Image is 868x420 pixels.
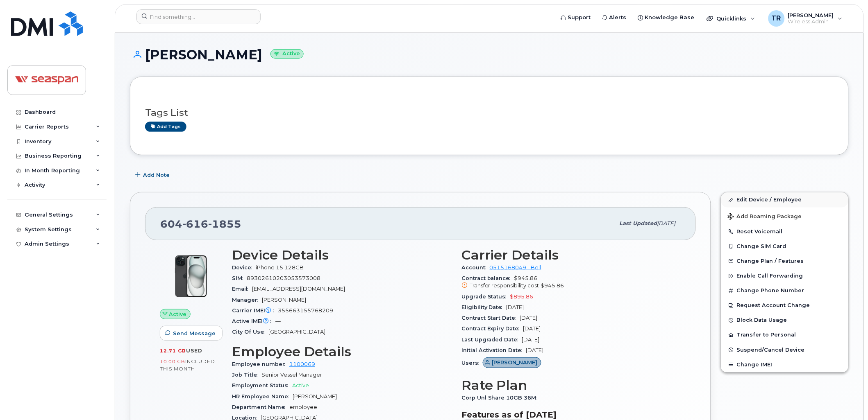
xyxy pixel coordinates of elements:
[261,372,322,378] span: Senior Vessel Manager
[232,318,275,324] span: Active IMEI
[721,239,848,254] button: Change SIM Card
[160,359,185,364] span: 10.00 GB
[507,304,524,310] span: [DATE]
[182,218,208,230] span: 616
[721,357,848,372] button: Change IMEI
[145,122,186,132] a: Add tags
[232,404,289,410] span: Department Name
[522,336,540,343] span: [DATE]
[461,410,681,420] h3: Features as of [DATE]
[232,264,256,271] span: Device
[232,307,278,314] span: Carrier IMEI
[130,167,177,182] button: Add Note
[737,273,803,279] span: Enable Call Forwarding
[232,393,293,400] span: HR Employee Name
[143,171,170,179] span: Add Note
[721,283,848,298] button: Change Phone Number
[160,326,223,341] button: Send Message
[461,275,514,281] span: Contract balance
[247,275,320,281] span: 89302610203053573008
[470,282,539,289] span: Transfer responsibility cost
[275,318,281,324] span: —
[721,208,848,224] button: Add Roaming Package
[232,286,252,292] span: Email
[270,49,304,59] small: Active
[728,213,802,221] span: Add Roaming Package
[268,329,325,335] span: [GEOGRAPHIC_DATA]
[130,47,849,62] h1: [PERSON_NAME]
[461,315,520,321] span: Contract Start Date
[289,361,315,367] a: 1100069
[166,252,216,301] img: iPhone_15_Black.png
[232,382,292,388] span: Employment Status
[520,315,538,321] span: [DATE]
[160,358,215,372] span: included this month
[278,307,333,314] span: 355663155768209
[620,220,657,226] span: Last updated
[526,347,544,353] span: [DATE]
[293,393,337,400] span: [PERSON_NAME]
[461,325,523,332] span: Contract Expiry Date
[160,348,186,354] span: 12.71 GB
[208,218,241,230] span: 1855
[256,264,304,271] span: iPhone 15 128GB
[461,275,681,290] span: $945.86
[510,294,534,300] span: $895.86
[160,218,241,230] span: 604
[461,378,681,393] h3: Rate Plan
[461,395,541,401] span: Corp Unl Share 10GB 36M
[461,248,681,262] h3: Carrier Details
[145,108,834,118] h3: Tags List
[289,404,317,410] span: employee
[232,248,452,262] h3: Device Details
[169,310,187,318] span: Active
[523,325,541,332] span: [DATE]
[232,297,262,303] span: Manager
[232,329,268,335] span: City Of Use
[461,264,490,271] span: Account
[461,336,522,343] span: Last Upgraded Date
[541,282,564,289] span: $945.86
[721,298,848,313] button: Request Account Change
[721,192,848,207] a: Edit Device / Employee
[232,344,452,359] h3: Employee Details
[721,343,848,357] button: Suspend/Cancel Device
[232,372,261,378] span: Job Title
[461,304,507,310] span: Eligibility Date
[657,220,676,226] span: [DATE]
[461,360,483,366] span: Users
[232,275,247,281] span: SIM
[483,360,541,366] a: [PERSON_NAME]
[186,348,202,354] span: used
[461,294,510,300] span: Upgrade Status
[737,347,805,353] span: Suspend/Cancel Device
[721,327,848,342] button: Transfer to Personal
[252,286,345,292] span: [EMAIL_ADDRESS][DOMAIN_NAME]
[292,382,309,388] span: Active
[737,258,804,264] span: Change Plan / Features
[721,313,848,327] button: Block Data Usage
[173,330,216,337] span: Send Message
[721,224,848,239] button: Reset Voicemail
[721,254,848,269] button: Change Plan / Features
[492,359,538,366] span: [PERSON_NAME]
[262,297,306,303] span: [PERSON_NAME]
[721,269,848,283] button: Enable Call Forwarding
[232,361,289,367] span: Employee number
[461,347,526,353] span: Initial Activation Date
[490,264,541,271] a: 0515168049 - Bell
